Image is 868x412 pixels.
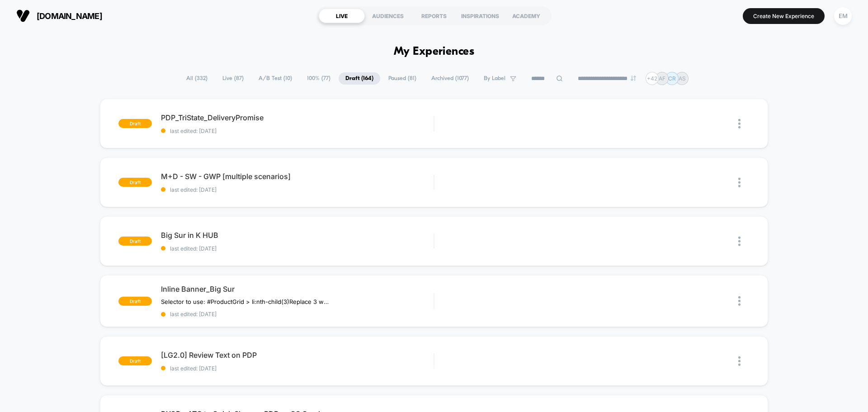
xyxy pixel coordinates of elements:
span: draft [118,237,152,246]
span: Draft ( 164 ) [339,72,380,85]
span: Selector to use: #ProductGrid > li:nth-child(3)Replace 3 with the block number﻿Copy the widget ID... [161,298,329,305]
img: Visually logo [16,9,30,23]
span: Live ( 87 ) [216,72,250,85]
span: last edited: [DATE] [161,365,434,372]
span: M+D - SW - GWP [multiple scenarios] [161,172,434,181]
span: [LG2.0] Review Text on PDP [161,350,434,360]
span: last edited: [DATE] [161,245,434,252]
button: EM [831,7,854,25]
p: AS [679,75,686,82]
div: + 42 [646,72,659,85]
span: Big Sur in K HUB [161,231,434,240]
span: Archived ( 1077 ) [425,72,476,85]
button: [DOMAIN_NAME] [14,9,105,23]
span: last edited: [DATE] [161,128,434,134]
img: end [631,76,636,81]
span: draft [118,119,152,128]
div: AUDIENCES [365,9,411,23]
h1: My Experiences [394,45,475,58]
span: last edited: [DATE] [161,311,434,317]
span: PDP_TriState_DeliveryPromise [161,113,434,122]
span: draft [118,178,152,187]
span: All ( 332 ) [179,72,214,85]
span: By Label [484,75,505,82]
span: [DOMAIN_NAME] [37,11,102,21]
p: AF [659,75,665,82]
button: Create New Experience [743,8,825,24]
div: REPORTS [411,9,457,23]
span: draft [118,356,152,365]
span: draft [118,297,152,306]
span: Inline Banner_Big Sur [161,284,434,294]
img: close [738,356,741,366]
span: 100% ( 77 ) [300,72,337,85]
div: LIVE [319,9,365,23]
img: close [738,119,741,128]
span: A/B Test ( 10 ) [252,72,299,85]
span: last edited: [DATE] [161,186,434,193]
img: close [738,296,741,306]
img: close [738,178,741,187]
div: ACADEMY [503,9,549,23]
img: close [738,237,741,246]
div: INSPIRATIONS [457,9,503,23]
div: EM [834,7,852,25]
p: CR [668,75,676,82]
span: Paused ( 81 ) [382,72,423,85]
